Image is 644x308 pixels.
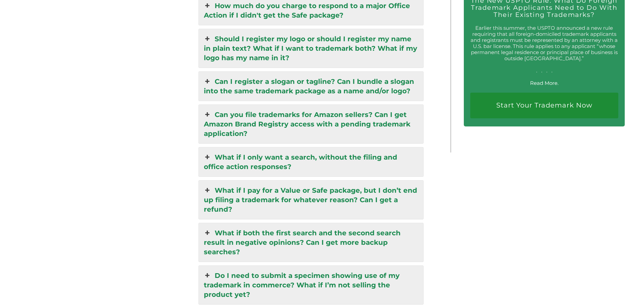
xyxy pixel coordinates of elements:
[199,181,424,219] a: What if I pay for a Value or Safe package, but I don’t end up filing a trademark for whatever rea...
[470,93,618,118] a: Start Your Trademark Now
[470,25,618,74] p: Earlier this summer, the USPTO announced a new rule requiring that all foreign-domiciled trademar...
[199,29,424,68] a: Should I register my logo or should I register my name in plain text? What if I want to trademark...
[530,80,558,86] a: Read More.
[199,105,424,143] a: Can you file trademarks for Amazon sellers? Can I get Amazon Brand Registry access with a pending...
[199,147,424,176] a: What if I only want a search, without the filing and office action responses?
[199,72,424,101] a: Can I register a slogan or tagline? Can I bundle a slogan into the same trademark package as a na...
[199,266,424,304] a: Do I need to submit a specimen showing use of my trademark in commerce? What if I’m not selling t...
[199,223,424,262] a: What if both the first search and the second search result in negative opinions? Can I get more b...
